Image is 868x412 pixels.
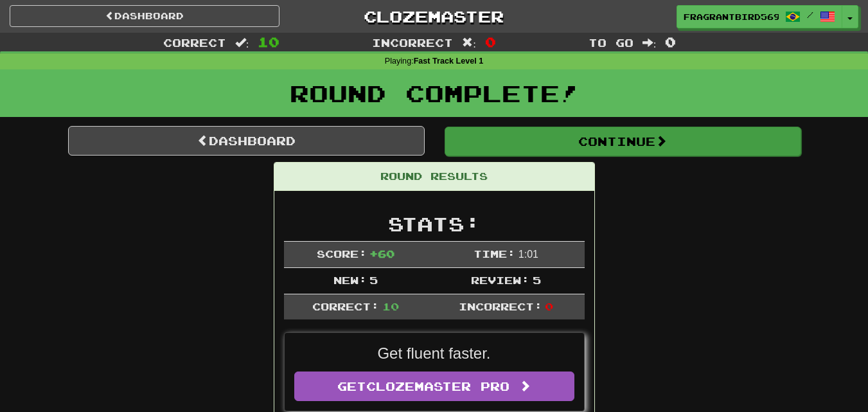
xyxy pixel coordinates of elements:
span: Clozemaster Pro [366,379,509,393]
a: GetClozemaster Pro [294,372,574,401]
span: 5 [369,274,378,286]
strong: Fast Track Level 1 [414,57,484,66]
h1: Round Complete! [4,80,864,106]
span: 5 [533,274,541,286]
span: 1 : 0 1 [518,249,538,260]
span: Incorrect: [459,300,542,312]
span: 0 [545,300,553,312]
span: 0 [485,34,496,49]
span: Time: [474,247,515,260]
span: New: [333,274,367,286]
span: Correct: [312,300,379,312]
span: To go [589,36,633,49]
a: FragrantBird5698 / [677,5,842,28]
div: Round Results [274,163,594,191]
a: Dashboard [10,5,279,27]
span: Correct [163,36,226,49]
span: Review: [471,274,529,286]
span: FragrantBird5698 [684,11,779,22]
p: Get fluent faster. [294,343,574,364]
span: Incorrect [372,36,453,49]
span: : [642,37,657,48]
a: Dashboard [68,126,425,156]
a: Clozemaster [299,5,569,28]
span: / [807,10,813,19]
span: 10 [382,300,399,312]
span: Score: [317,247,367,260]
span: 10 [258,34,279,49]
button: Continue [445,127,801,156]
span: : [462,37,476,48]
span: + 60 [369,247,394,260]
span: : [235,37,249,48]
span: 0 [665,34,676,49]
h2: Stats: [284,213,585,235]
